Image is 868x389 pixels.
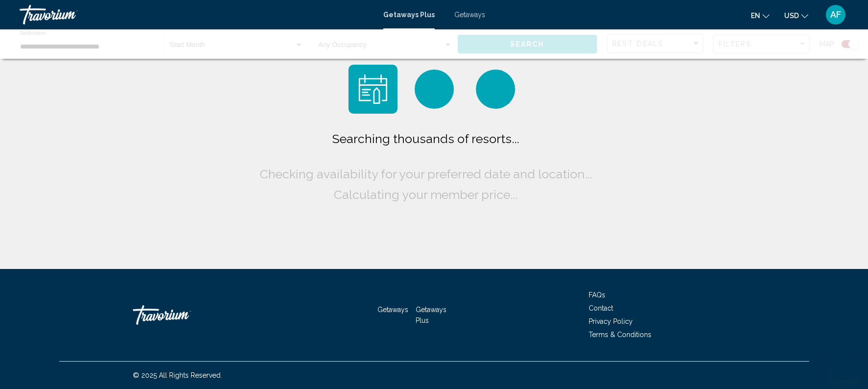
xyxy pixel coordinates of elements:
[133,300,231,330] a: Travorium
[784,8,808,23] button: Change currency
[383,11,435,19] a: Getaways Plus
[416,306,446,324] a: Getaways Plus
[589,304,613,312] a: Contact
[589,331,651,339] a: Terms & Conditions
[829,350,860,381] iframe: Button to launch messaging window
[260,167,592,181] span: Checking availability for your preferred date and location...
[589,317,633,325] a: Privacy Policy
[751,12,760,20] span: en
[823,4,848,25] button: User Menu
[332,131,519,146] span: Searching thousands of resorts...
[133,371,222,379] span: © 2025 All Rights Reserved.
[20,5,373,24] a: Travorium
[334,187,518,202] span: Calculating your member price...
[751,8,769,23] button: Change language
[830,10,841,20] span: AF
[589,291,605,299] a: FAQs
[784,12,799,20] span: USD
[377,306,408,314] a: Getaways
[454,11,485,19] a: Getaways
